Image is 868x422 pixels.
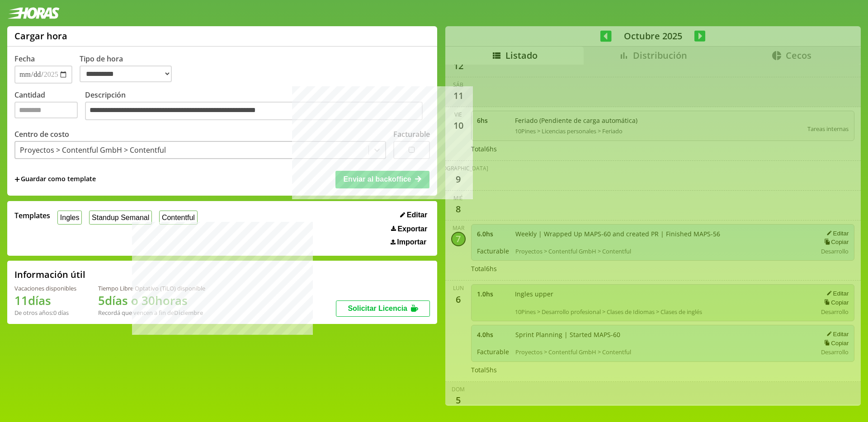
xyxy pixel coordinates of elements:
button: Exportar [388,225,430,234]
label: Facturable [393,129,430,139]
div: Proyectos > Contentful GmbH > Contentful [20,145,166,155]
button: Standup Semanal [89,211,152,225]
h2: Información útil [14,268,85,281]
button: Solicitar Licencia [336,300,430,317]
h1: 11 días [14,292,76,309]
button: Contentful [159,211,198,225]
span: + [14,174,20,184]
span: Importar [397,238,426,246]
button: Ingles [57,211,82,225]
h1: Cargar hora [14,30,67,42]
button: Enviar al backoffice [335,171,429,188]
img: logotipo [7,7,60,19]
label: Fecha [14,54,35,64]
span: Editar [407,211,427,219]
select: Tipo de hora [80,66,172,82]
div: De otros años: 0 días [14,309,76,317]
div: Recordá que vencen a fin de [98,309,205,317]
span: Enviar al backoffice [343,175,411,183]
button: Editar [397,211,430,220]
b: Diciembre [174,309,203,317]
textarea: Descripción [85,102,423,121]
span: Templates [14,211,50,220]
label: Tipo de hora [80,54,179,84]
div: Vacaciones disponibles [14,284,76,292]
input: Cantidad [14,102,78,118]
label: Descripción [85,90,430,123]
span: Solicitar Licencia [348,305,407,312]
span: Exportar [397,225,427,233]
label: Cantidad [14,90,85,123]
label: Centro de costo [14,129,69,139]
span: +Guardar como template [14,174,96,184]
h1: 5 días o 30 horas [98,292,205,309]
div: Tiempo Libre Optativo (TiLO) disponible [98,284,205,292]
